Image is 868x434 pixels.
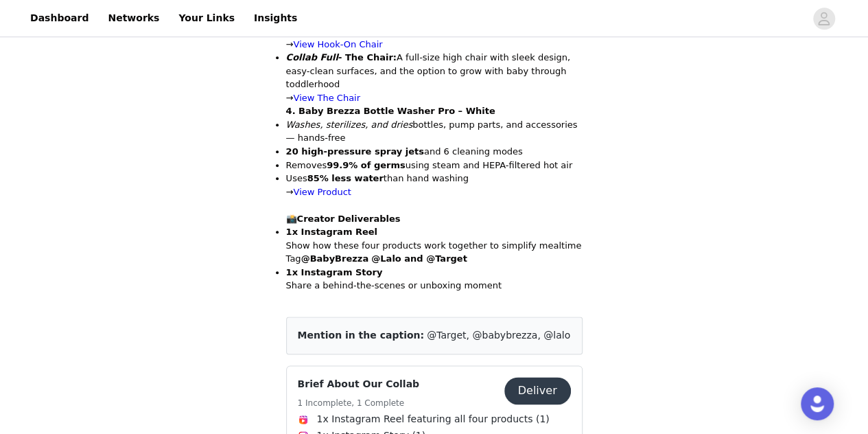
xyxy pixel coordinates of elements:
[317,412,550,426] span: 1x Instagram Reel featuring all four products (1)
[327,160,406,170] strong: 99.9% of germs
[298,377,419,391] h4: Brief About Our Collab
[246,3,305,34] a: Insights
[286,225,583,266] li: Show how these four products work together to simplify mealtime Tag
[286,145,583,159] li: and 6 cleaning modes
[293,187,351,197] a: View Product
[371,253,467,264] strong: @Lalo and @Target
[286,159,583,172] li: Removes using steam and HEPA-filtered hot air
[286,51,583,104] li: A full-size high chair with sleek design, easy-clean surfaces, and the option to grow with baby t...
[286,214,401,224] strong: Creator Deliverables
[286,119,413,130] em: Washes, sterilizes, and dries
[286,172,583,212] li: Uses than hand washing →
[286,52,397,62] strong: - The Chair:
[817,8,830,30] div: avatar
[286,52,338,62] em: Collab Full
[801,387,834,420] div: Open Intercom Messenger
[504,377,571,404] button: Deliver
[293,93,360,103] a: View The Chair
[170,3,243,34] a: Your Links
[298,397,419,409] h5: 1 Incomplete, 1 Complete
[286,106,495,116] strong: 4. Baby Brezza Bottle Washer Pro – White
[293,39,382,49] a: View Hook-On Chair
[307,173,384,183] strong: 85% less water
[99,3,167,34] a: Networks
[286,214,297,224] span: 📸
[286,118,583,145] li: bottles, pump parts, and accessories — hands-free
[298,330,424,341] span: Mention in the caption:
[286,146,424,157] strong: 20 high-pressure spray jets
[286,267,383,277] strong: 1x Instagram Story
[286,266,583,293] li: Share a behind-the-scenes or unboxing moment
[301,253,369,264] strong: @BabyBrezza
[298,414,309,425] img: Instagram Reels Icon
[427,330,570,341] span: @Target, @babybrezza, @lalo
[286,227,377,237] strong: 1x Instagram Reel
[22,3,97,34] a: Dashboard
